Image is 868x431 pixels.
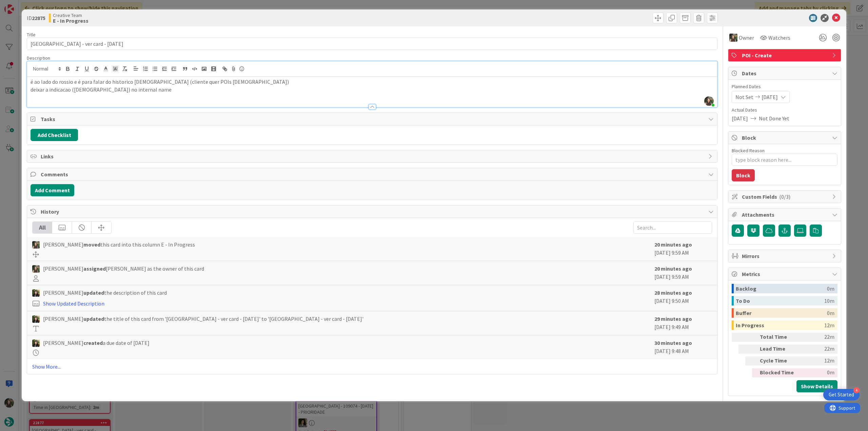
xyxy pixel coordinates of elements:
span: Tasks [41,115,705,123]
p: deixar a indicacao ([DEMOGRAPHIC_DATA]) no internal name [31,86,714,94]
span: Custom Fields [742,193,829,201]
span: Watchers [768,34,790,42]
span: ID [27,14,45,22]
span: ( 0/3 ) [779,193,790,200]
span: Planned Dates [732,83,837,90]
div: 12m [800,356,834,366]
div: [DATE] 9:59 AM [654,265,712,281]
div: All [33,222,52,233]
img: BC [32,315,40,323]
span: [PERSON_NAME] the description of this card [43,289,167,297]
span: [PERSON_NAME] the title of this card from '[GEOGRAPHIC_DATA] - ver card - [DATE]' to '[GEOGRAPHIC... [43,315,363,323]
span: [PERSON_NAME] a due date of [DATE] [43,339,150,347]
span: Comments [41,170,705,178]
div: To Do [736,296,824,306]
div: Lead Time [760,345,797,354]
span: Description [27,55,50,61]
a: Show More... [32,363,712,371]
span: Not Done Yet [759,114,789,122]
b: 20 minutes ago [654,241,692,248]
input: type card name here... [27,38,717,50]
img: IG [32,241,40,249]
div: 22m [800,333,834,342]
div: [DATE] 9:49 AM [654,315,712,332]
img: BC [32,339,40,347]
b: 20 minutes ago [654,265,692,272]
div: [DATE] 9:50 AM [654,289,712,308]
span: Block [742,134,829,142]
span: History [41,208,705,216]
span: [DATE] [762,93,778,101]
button: Add Checklist [31,129,78,141]
div: Backlog [736,284,827,293]
span: Actual Dates [732,106,837,114]
div: Get Started [829,391,854,398]
span: [PERSON_NAME] [PERSON_NAME] as the owner of this card [43,265,204,273]
label: Title [27,32,36,38]
span: Attachments [742,211,829,219]
button: Show Details [796,380,837,392]
span: [PERSON_NAME] this card into this column E - In Progress [43,240,195,249]
span: Owner [739,34,754,42]
b: created [83,339,103,346]
b: 29 minutes ago [654,315,692,322]
button: Block [732,169,755,181]
div: 0m [827,308,834,318]
img: IG [32,265,40,273]
div: 0m [800,368,834,377]
span: Dates [742,69,829,77]
b: 30 minutes ago [654,339,692,346]
div: Buffer [736,308,827,318]
p: é ao lado do rossio e é para falar do historico [DEMOGRAPHIC_DATA] (cliente quer POIs [DEMOGRAPHI... [31,78,714,86]
div: [DATE] 9:59 AM [654,240,712,257]
b: 28 minutes ago [654,289,692,296]
span: Mirrors [742,252,829,260]
div: 22m [800,345,834,354]
span: Metrics [742,270,829,278]
div: 4 [853,387,860,393]
a: Show Updated Description [43,300,104,307]
div: Blocked Time [760,368,797,377]
button: Add Comment [31,184,74,196]
div: Cycle Time [760,356,797,366]
b: E - In Progress [53,18,88,23]
span: Support [14,1,31,9]
b: updated [83,315,104,322]
div: [DATE] 9:48 AM [654,339,712,356]
b: updated [83,289,104,296]
span: POI - Create [742,51,829,59]
span: Links [41,152,705,160]
label: Blocked Reason [732,148,765,154]
b: assigned [83,265,106,272]
img: 0riiWcpNYxeD57xbJhM7U3fMlmnERAK7.webp [704,96,714,106]
img: BC [32,289,40,297]
div: Open Get Started checklist, remaining modules: 4 [823,389,860,400]
div: 12m [824,320,834,330]
div: 0m [827,284,834,293]
input: Search... [633,221,712,234]
div: 10m [824,296,834,306]
b: 22875 [32,15,45,21]
img: IG [729,34,737,42]
div: In Progress [736,320,824,330]
div: Total Time [760,333,797,342]
span: [DATE] [732,114,748,122]
span: Not Set [735,93,753,101]
b: moved [83,241,100,248]
span: Creative Team [53,13,88,18]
